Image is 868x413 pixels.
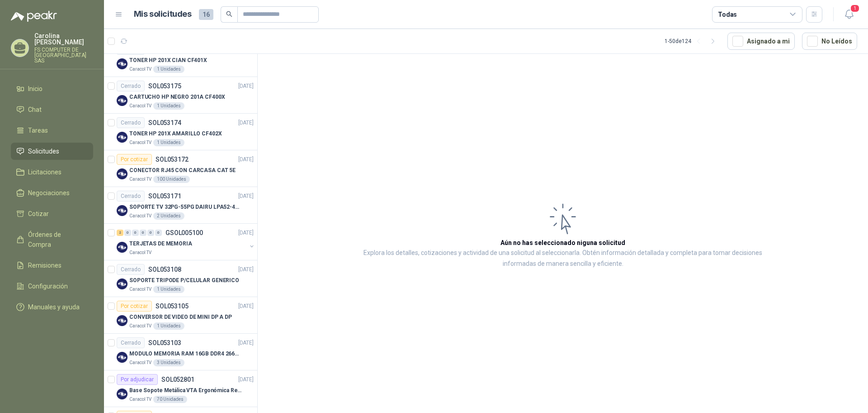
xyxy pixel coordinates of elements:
[238,155,254,164] p: [DATE]
[117,205,127,216] img: Company Logo
[104,297,257,334] a: Por cotizarSOL053105[DATE] Company LogoCONVERSOR DE VIDEO DE MINI DP A DPCaracol TV1 Unidades
[129,350,242,358] p: MODULO MEMORIA RAM 16GB DDR4 2666 MHZ - PORTATIL
[148,120,181,126] p: SOL053174
[117,264,145,275] div: Cerrado
[153,139,184,146] div: 1 Unidades
[148,340,181,346] p: SOL053103
[28,84,42,94] span: Inicio
[153,176,190,183] div: 100 Unidades
[148,83,181,89] p: SOL053175
[348,248,778,269] p: Explora los detalles, cotizaciones y actividad de una solicitud al seleccionarla. Obtén informaci...
[117,352,127,363] img: Company Logo
[161,376,194,383] p: SOL052801
[129,56,207,65] p: TONER HP 201X CIAN CF401X
[28,188,70,198] span: Negociaciones
[238,375,254,384] p: [DATE]
[28,281,68,291] span: Configuración
[129,93,225,101] p: CARTUCHO HP NEGRO 201A CF400X
[117,389,127,399] img: Company Logo
[11,184,93,202] a: Negociaciones
[155,230,162,236] div: 0
[11,143,93,160] a: Solicitudes
[104,77,257,114] a: CerradoSOL053175[DATE] Company LogoCARTUCHO HP NEGRO 201A CF400XCaracol TV1 Unidades
[117,132,127,143] img: Company Logo
[124,230,131,236] div: 0
[199,9,213,20] span: 16
[117,117,145,128] div: Cerrado
[28,302,80,312] span: Manuales y ayuda
[11,101,93,118] a: Chat
[117,191,145,202] div: Cerrado
[238,265,254,274] p: [DATE]
[148,266,181,273] p: SOL053108
[129,249,151,256] p: Caracol TV
[117,81,145,91] div: Cerrado
[129,212,151,220] p: Caracol TV
[238,302,254,311] p: [DATE]
[11,80,93,97] a: Inicio
[117,374,158,385] div: Por adjudicar
[34,47,93,63] p: FS COMPUTER DE [GEOGRAPHIC_DATA] SAS
[153,286,184,293] div: 1 Unidades
[129,166,236,175] p: CONECTOR RJ45 CON CARCASA CAT 5E
[117,58,127,69] img: Company Logo
[104,150,257,187] a: Por cotizarSOL053172[DATE] Company LogoCONECTOR RJ45 CON CARCASA CAT 5ECaracol TV100 Unidades
[129,322,151,330] p: Caracol TV
[500,238,625,248] h3: Aún no has seleccionado niguna solicitud
[165,230,203,236] p: GSOL005100
[28,167,61,177] span: Licitaciones
[718,10,737,19] div: Todas
[117,337,145,348] div: Cerrado
[147,230,154,236] div: 0
[117,230,123,236] div: 2
[28,230,85,250] span: Órdenes de Compra
[129,313,232,322] p: CONVERSOR DE VIDEO DE MINI DP A DP
[129,286,151,293] p: Caracol TV
[156,156,189,163] p: SOL053172
[11,122,93,139] a: Tareas
[104,260,257,297] a: CerradoSOL053108[DATE] Company LogoSOPORTE TRIPODE P/CELULAR GENERICOCaracol TV1 Unidades
[11,257,93,274] a: Remisiones
[129,102,151,110] p: Caracol TV
[727,33,795,50] button: Asignado a mi
[104,334,257,370] a: CerradoSOL053103[DATE] Company LogoMODULO MEMORIA RAM 16GB DDR4 2666 MHZ - PORTATILCaracol TV3 Un...
[665,34,720,48] div: 1 - 50 de 124
[140,230,146,236] div: 0
[28,125,48,135] span: Tareas
[104,114,257,150] a: CerradoSOL053174[DATE] Company LogoTONER HP 201X AMARILLO CF402XCaracol TV1 Unidades
[802,33,857,50] button: No Leídos
[117,242,127,253] img: Company Logo
[117,315,127,326] img: Company Logo
[34,33,93,45] p: Carolina [PERSON_NAME]
[129,130,222,138] p: TONER HP 201X AMARILLO CF402X
[153,396,187,403] div: 70 Unidades
[11,11,57,22] img: Logo peakr
[129,203,242,211] p: SOPORTE TV 32PG-55PG DAIRU LPA52-446KIT2
[153,322,184,330] div: 1 Unidades
[28,260,61,270] span: Remisiones
[129,396,151,403] p: Caracol TV
[238,82,254,91] p: [DATE]
[238,339,254,347] p: [DATE]
[238,192,254,201] p: [DATE]
[129,66,151,73] p: Caracol TV
[28,146,59,156] span: Solicitudes
[841,6,857,23] button: 1
[129,276,239,285] p: SOPORTE TRIPODE P/CELULAR GENERICO
[153,212,184,220] div: 2 Unidades
[132,230,139,236] div: 0
[104,370,257,407] a: Por adjudicarSOL052801[DATE] Company LogoBase Sopote Metálica VTA Ergonómica Retráctil para Portá...
[129,386,242,395] p: Base Sopote Metálica VTA Ergonómica Retráctil para Portátil
[117,279,127,289] img: Company Logo
[117,95,127,106] img: Company Logo
[11,298,93,316] a: Manuales y ayuda
[104,40,257,77] a: CerradoSOL053176[DATE] Company LogoTONER HP 201X CIAN CF401XCaracol TV1 Unidades
[11,205,93,222] a: Cotizar
[11,163,93,181] a: Licitaciones
[153,102,184,110] div: 1 Unidades
[129,176,151,183] p: Caracol TV
[129,359,151,366] p: Caracol TV
[238,229,254,237] p: [DATE]
[117,301,152,312] div: Por cotizar
[129,139,151,146] p: Caracol TV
